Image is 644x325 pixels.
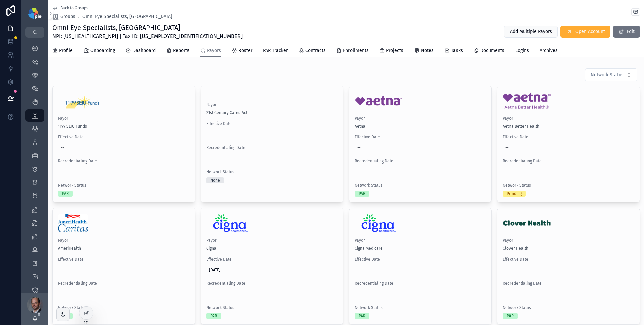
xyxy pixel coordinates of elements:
a: PAR Tracker [263,45,288,58]
div: -- [209,156,212,161]
a: Projects [379,45,404,58]
span: Payor [206,102,338,107]
span: Effective Date [503,257,634,262]
a: Clover Health [503,246,528,251]
span: Network Status [503,183,634,188]
span: Projects [386,47,404,54]
div: -- [209,291,212,297]
div: -- [61,291,64,297]
a: 21st Century Cares Act [206,110,247,115]
span: Network Status [503,305,634,310]
a: Aetna Better Health [503,124,539,129]
div: PAR [507,313,514,319]
a: logo-aetna-better-health.pngPayorAetna Better HealthEffective Date--Recredentialing Date--Network... [497,86,640,202]
span: Reports [173,47,190,54]
span: Network Status [206,169,338,175]
span: AmeriHealth [58,246,81,251]
a: Profile [52,45,73,58]
span: Effective Date [355,257,486,262]
div: PAR [359,191,365,197]
a: Archives [540,45,558,58]
a: Onboarding [84,45,115,58]
span: Payor [58,238,190,243]
span: Contracts [305,47,326,54]
a: logo-cigna.pngPayorCignaEffective Date[DATE]Recredentialing Date--Network StatusPAR [201,208,343,325]
span: Archives [540,47,558,54]
span: Logins [515,47,529,54]
div: PAR [210,313,217,319]
span: Aetna [355,124,365,129]
span: Payors [207,47,221,54]
div: -- [61,169,64,175]
a: Enrollments [336,45,369,58]
span: [DATE] [209,267,335,273]
span: NPI: [US_HEALTHCARE_NPI] | Tax ID: [US_EMPLOYER_IDENTIFICATION_NUMBER] [52,32,243,40]
span: Cigna [206,246,216,251]
span: Back to Groups [60,5,88,11]
span: Recredentialing Date [503,158,634,164]
span: Dashboard [132,47,156,54]
span: Documents [480,47,504,54]
div: -- [505,145,509,150]
img: App logo [28,8,41,19]
span: Groups [60,13,75,20]
img: logo-clover-health.png [503,214,551,232]
span: Profile [59,47,73,54]
span: PAR Tracker [263,47,288,54]
a: Notes [414,45,434,58]
a: Documents [474,45,504,58]
a: logo-clover-health.pngPayorClover HealthEffective Date--Recredentialing Date--Network StatusPAR [497,208,640,325]
a: 1199 SEIU Funds [58,124,87,129]
div: -- [357,267,361,273]
a: Cigna Medicare [355,246,383,251]
a: Tasks [444,45,463,58]
span: Payor [355,238,486,243]
span: -- [206,91,210,97]
span: Recredentialing Date [206,145,338,150]
h1: Omni Eye Specialists, [GEOGRAPHIC_DATA] [52,23,243,32]
img: logo-cigna.png [206,214,255,232]
div: -- [61,145,64,150]
span: Recredentialing Date [503,281,634,286]
div: -- [357,145,361,150]
a: Logins [515,45,529,58]
span: Effective Date [206,121,338,126]
div: scrollable content [21,38,48,293]
span: Network Status [355,305,486,310]
span: Effective Date [503,134,634,140]
a: Back to Groups [52,5,88,11]
a: logo-cigna.pngPayorCigna MedicareEffective Date--Recredentialing Date--Network StatusPAR [349,208,492,325]
span: Notes [421,47,434,54]
a: Dashboard [126,45,156,58]
a: Groups [52,13,75,20]
span: Recredentialing Date [206,281,338,286]
a: Reports [166,45,190,58]
div: PAR [359,313,365,319]
span: Payor [503,115,634,121]
button: Open Account [560,26,610,38]
span: Network Status [355,183,486,188]
span: Payor [503,238,634,243]
a: Roster [232,45,252,58]
span: Enrollments [343,47,369,54]
button: Select Button [585,68,637,81]
span: Open Account [575,28,605,35]
span: Effective Date [206,257,338,262]
span: Effective Date [58,257,190,262]
span: Onboarding [90,47,115,54]
span: Add Multiple Payors [510,28,552,35]
span: Effective Date [355,134,486,140]
img: logo-cigna.png [355,214,403,232]
a: aetna-logo-normal.pngPayorAetnaEffective Date--Recredentialing Date--Network StatusPAR [349,86,492,202]
div: -- [357,291,361,297]
div: PAR [62,191,69,197]
div: -- [209,132,212,137]
a: Payors [200,45,221,57]
img: logo-amerihealth-caritas.jpg [58,214,88,232]
a: --Payor21st Century Cares ActEffective Date--Recredentialing Date--Network StatusNone [201,86,343,202]
button: Edit [613,26,640,38]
